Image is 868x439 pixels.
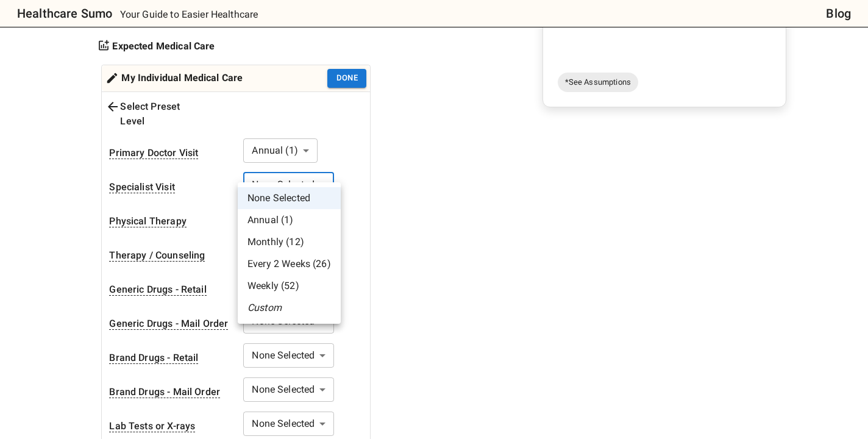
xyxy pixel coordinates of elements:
[238,275,341,297] li: Weekly (52)
[238,253,341,275] li: Every 2 Weeks (26)
[238,187,341,209] li: None Selected
[238,231,341,253] li: Monthly (12)
[238,209,341,231] li: Annual (1)
[238,297,341,319] li: Custom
